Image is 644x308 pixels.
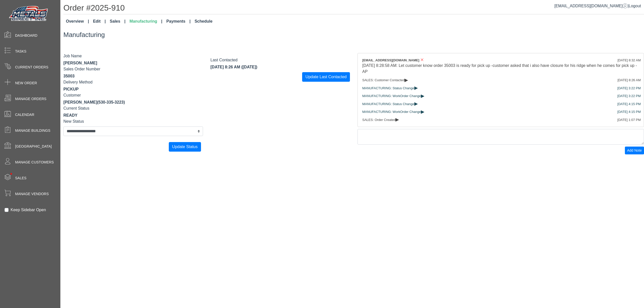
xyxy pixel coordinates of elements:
[91,16,108,26] a: Edit
[15,144,52,149] span: [GEOGRAPHIC_DATA]
[414,86,418,89] span: ▸
[15,65,48,70] span: Current Orders
[63,53,82,59] label: Job Name
[63,105,89,111] label: Current Status
[625,147,644,154] button: Add Note
[63,92,81,98] label: Customer
[15,128,50,133] span: Manage Buildings
[617,86,641,91] div: [DATE] 3:22 PM
[629,4,641,8] span: Logout
[63,79,93,85] label: Delivery Method
[362,78,639,83] div: SALES: Customer Contacted
[15,80,37,86] span: New Order
[63,73,203,79] div: 35003
[362,63,639,75] div: [DATE] 8:28:58 AM: Let customer know order 35003 is ready for pick up -customer asked that i also...
[211,57,238,63] label: Last Contacted
[554,4,628,8] a: [EMAIL_ADDRESS][DOMAIN_NAME]
[172,145,197,149] span: Update Status
[362,109,639,114] div: MANUFACTURING: WorkOrder Change
[63,61,97,65] span: [PERSON_NAME]
[63,31,644,39] h3: Manufacturing
[15,49,26,54] span: Tasks
[8,5,50,23] img: Metals Direct Inc Logo
[63,112,203,118] div: READY
[414,102,418,105] span: ▸
[169,142,201,152] button: Update Status
[128,16,165,26] a: Manufacturing
[362,86,639,91] div: MANUFACTURING: Status Change
[15,33,37,38] span: Dashboard
[192,16,214,26] a: Schedule
[362,102,639,107] div: MANUFACTURING: Status Change
[15,175,26,181] span: Sales
[63,118,84,124] label: New Status
[618,78,641,83] div: [DATE] 8:26 AM
[5,166,18,182] span: •
[395,118,399,121] span: ▸
[211,65,257,69] span: [DATE] 8:26 AM ([DATE])
[405,78,408,81] span: ▸
[108,16,127,26] a: Sales
[15,160,54,165] span: Manage Customers
[554,3,641,9] div: |
[97,100,125,104] span: (530-335-3223)
[302,72,350,82] button: Update Last Contacted
[63,66,100,72] label: Sales Order Number
[617,94,641,99] div: [DATE] 3:22 PM
[421,94,424,97] span: ▸
[421,110,424,113] span: ▸
[362,117,639,122] div: SALES: Order Created
[15,191,49,197] span: Manage Vendors
[11,207,46,213] label: Keep Sidebar Open
[63,3,644,14] h1: Order #2025-910
[63,86,203,92] div: PICKUP
[64,16,91,26] a: Overview
[617,117,641,122] div: [DATE] 1:07 PM
[15,96,46,102] span: Manage Orders
[362,58,419,62] span: [EMAIL_ADDRESS][DOMAIN_NAME]
[63,99,203,105] div: [PERSON_NAME]
[164,16,192,26] a: Payments
[617,102,641,107] div: [DATE] 4:15 PM
[627,148,642,152] span: Add Note
[362,94,639,99] div: MANUFACTURING: WorkOrder Change
[15,112,34,117] span: Calendar
[618,58,641,63] div: [DATE] 8:32 AM
[617,109,641,114] div: [DATE] 4:15 PM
